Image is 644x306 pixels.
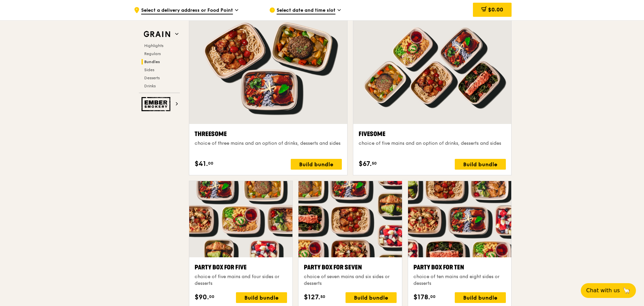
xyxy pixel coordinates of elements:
div: Party Box for Seven [304,263,396,272]
span: Highlights [144,43,163,48]
div: Party Box for Ten [413,263,506,272]
span: 50 [320,294,325,299]
div: Build bundle [291,159,342,170]
span: Sides [144,68,154,72]
span: $90. [195,292,209,302]
span: 00 [208,161,213,166]
span: Select date and time slot [277,7,335,14]
span: Regulars [144,51,161,56]
div: choice of three mains and an option of drinks, desserts and sides [195,140,342,147]
span: Select a delivery address or Food Point [141,7,233,14]
span: Desserts [144,76,160,80]
div: Fivesome [359,129,506,139]
div: choice of five mains and four sides or desserts [195,273,287,287]
div: Build bundle [346,292,397,303]
span: 50 [372,161,377,166]
span: Bundles [144,59,160,64]
span: $67. [359,159,372,169]
div: Build bundle [455,292,506,303]
div: Build bundle [455,159,506,170]
div: Threesome [195,129,342,139]
div: choice of five mains and an option of drinks, desserts and sides [359,140,506,147]
span: $41. [195,159,208,169]
span: $178. [413,292,430,302]
span: 00 [430,294,436,299]
button: Chat with us🦙 [581,283,636,298]
div: Build bundle [236,292,287,303]
span: $0.00 [488,6,503,13]
div: choice of seven mains and six sides or desserts [304,273,396,287]
div: Party Box for Five [195,263,287,272]
span: Drinks [144,84,156,88]
span: Chat with us [586,287,620,295]
div: choice of ten mains and eight sides or desserts [413,273,506,287]
img: Grain web logo [142,28,172,40]
span: 00 [209,294,214,299]
span: $127. [304,292,320,302]
span: 🦙 [622,287,631,295]
img: Ember Smokery web logo [142,97,172,111]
